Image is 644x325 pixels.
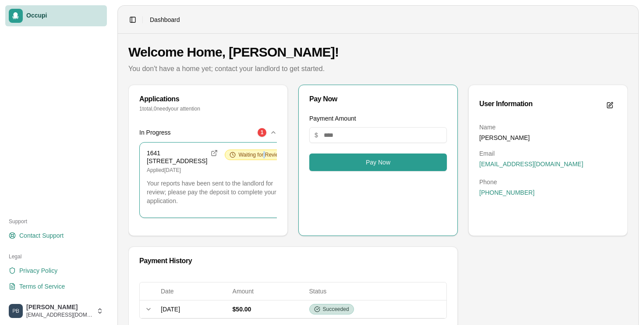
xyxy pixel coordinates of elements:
a: Privacy Policy [5,264,107,278]
div: Payment History [139,257,447,264]
span: Privacy Policy [19,266,57,275]
div: Pay Now [309,96,447,103]
a: Occupi [5,5,107,26]
span: [EMAIL_ADDRESS][DOMAIN_NAME] [26,311,93,318]
dt: Phone [479,178,617,186]
dt: Name [479,123,617,132]
span: $50.00 [233,306,251,313]
button: In Progress1 [139,123,277,142]
nav: breadcrumb [150,15,180,24]
span: Terms of Service [19,282,65,291]
div: In Progress1 [139,142,277,225]
span: Contact Support [19,231,64,240]
button: Phyllis Barber[PERSON_NAME][EMAIL_ADDRESS][DOMAIN_NAME] [5,300,107,321]
span: Occupi [26,12,103,20]
span: Waiting for Review [238,151,282,158]
div: Support [5,214,107,229]
div: Applications [139,96,277,103]
th: Date [157,282,229,300]
span: In Progress [139,128,171,137]
img: Phyllis Barber [9,304,23,318]
p: You don't have a home yet; contact your landlord to get started. [128,64,628,74]
span: [EMAIL_ADDRESS][DOMAIN_NAME] [479,160,583,168]
h3: 1641 [STREET_ADDRESS] [147,150,207,165]
p: Your reports have been sent to the landlord for review; please pay the deposit to complete your a... [147,179,287,205]
button: Pay Now [309,154,447,171]
span: Succeeded [323,306,349,313]
p: Applied [DATE] [147,167,218,174]
span: [PERSON_NAME] [26,304,93,311]
th: Amount [229,282,306,300]
span: [PHONE_NUMBER] [479,188,534,197]
span: Dashboard [150,15,180,24]
button: View public listing [209,148,219,158]
th: Status [306,282,446,300]
p: 1 total, 0 need your attention [139,105,277,112]
div: Legal [5,250,107,264]
a: Contact Support [5,229,107,243]
dt: Email [479,149,617,158]
label: Payment Amount [309,115,356,122]
a: Terms of Service [5,279,107,293]
span: [DATE] [161,306,180,313]
span: $ [315,131,318,139]
h1: Welcome Home, [PERSON_NAME]! [128,44,628,60]
dd: [PERSON_NAME] [479,133,617,142]
div: 1 [258,128,266,137]
div: User Information [479,100,533,107]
